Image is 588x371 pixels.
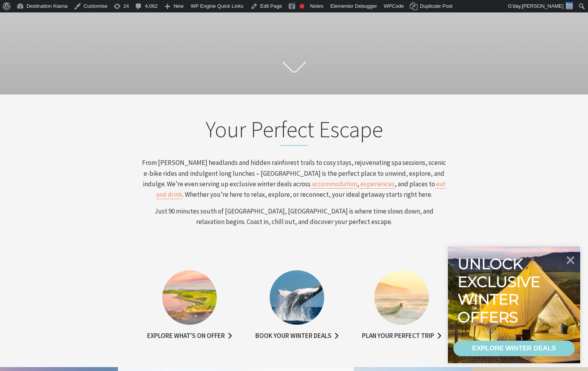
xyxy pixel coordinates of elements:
[472,341,556,356] div: EXPLORE WINTER DEALS
[395,180,435,188] span: , and places to
[255,331,339,342] a: Book your winter deals
[566,2,573,9] img: 3-150x150.jpg
[142,116,447,146] h2: Your Perfect Escape
[453,341,575,356] a: EXPLORE WINTER DEALS
[183,190,432,199] span: . Whether you’re here to relax, explore, or reconnect, your ideal getaway starts right here.
[362,331,441,342] a: Plan your perfect trip
[311,180,357,189] a: accommodation
[357,180,359,188] span: ,
[359,180,395,189] a: experiences
[300,4,304,9] div: Focus keyphrase not set
[360,180,395,188] span: experiences
[147,331,232,342] a: Explore what's on offer
[154,207,434,226] span: Just 90 minutes south of [GEOGRAPHIC_DATA], [GEOGRAPHIC_DATA] is where time slows down, and relax...
[458,255,544,326] div: Unlock exclusive winter offers
[142,158,446,188] span: From [PERSON_NAME] headlands and hidden rainforest trails to cosy stays, rejuvenating spa session...
[522,3,563,9] span: [PERSON_NAME]
[312,180,357,188] span: accommodation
